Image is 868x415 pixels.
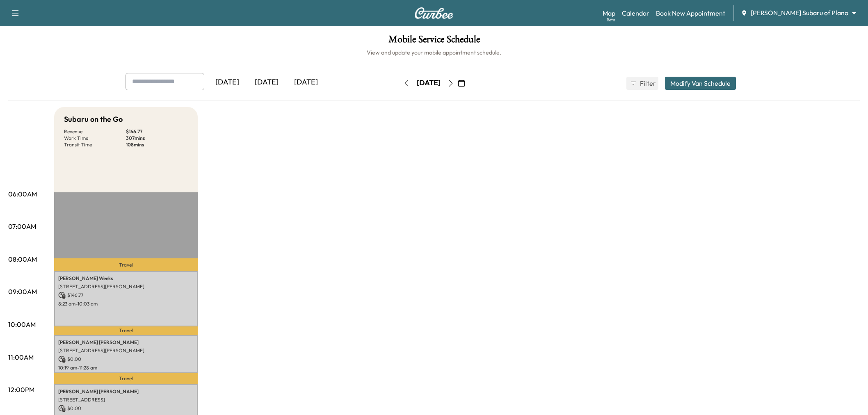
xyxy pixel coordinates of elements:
[414,7,454,19] img: Curbee Logo
[417,78,441,88] div: [DATE]
[8,319,36,329] p: 10:00AM
[54,326,198,335] p: Travel
[126,135,188,141] p: 307 mins
[622,8,649,18] a: Calendar
[54,258,198,271] p: Travel
[603,8,615,18] a: MapBeta
[665,77,736,90] button: Modify Van Schedule
[58,365,194,371] p: 10:19 am - 11:28 am
[607,17,615,23] div: Beta
[8,34,860,48] h1: Mobile Service Schedule
[58,301,194,307] p: 8:23 am - 10:03 am
[8,385,34,394] p: 12:00PM
[247,73,286,92] div: [DATE]
[58,405,194,412] p: $ 0.00
[8,189,37,199] p: 06:00AM
[58,388,194,395] p: [PERSON_NAME] [PERSON_NAME]
[58,397,194,403] p: [STREET_ADDRESS]
[58,292,194,299] p: $ 146.77
[208,73,247,92] div: [DATE]
[58,339,194,346] p: [PERSON_NAME] [PERSON_NAME]
[58,275,194,282] p: [PERSON_NAME] Weeks
[8,287,37,296] p: 09:00AM
[64,114,123,125] h5: Subaru on the Go
[64,135,126,141] p: Work Time
[54,373,198,384] p: Travel
[8,221,36,231] p: 07:00AM
[656,8,725,18] a: Book New Appointment
[64,141,126,148] p: Transit Time
[126,141,188,148] p: 108 mins
[8,254,37,264] p: 08:00AM
[640,78,655,88] span: Filter
[286,73,326,92] div: [DATE]
[8,352,34,362] p: 11:00AM
[58,347,194,354] p: [STREET_ADDRESS][PERSON_NAME]
[64,128,126,135] p: Revenue
[126,128,188,135] p: $ 146.77
[8,48,860,57] h6: View and update your mobile appointment schedule.
[58,283,194,290] p: [STREET_ADDRESS][PERSON_NAME]
[751,8,848,18] span: [PERSON_NAME] Subaru of Plano
[58,356,194,363] p: $ 0.00
[626,77,658,90] button: Filter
